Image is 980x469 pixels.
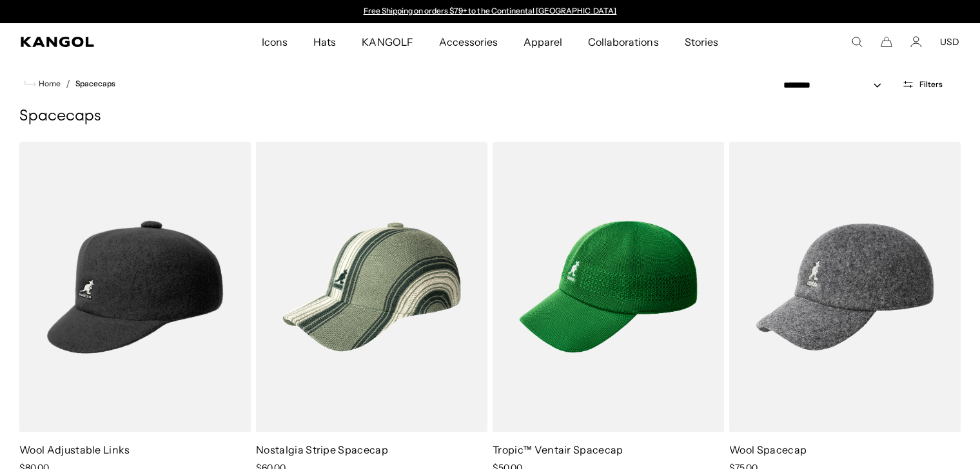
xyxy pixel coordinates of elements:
a: KANGOLF [349,23,426,61]
li: / [61,76,70,91]
div: Announcement [357,6,623,17]
a: Nostalgia Stripe Spacecap [256,443,388,456]
h1: Spacecaps [19,107,961,126]
span: Filters [919,80,943,89]
a: Wool Adjustable Links [19,443,130,456]
a: Apparel [511,23,575,61]
button: USD [940,36,959,48]
a: Account [910,36,922,48]
a: Home [24,78,61,90]
a: Wool Spacecap [729,443,807,456]
span: Stories [685,23,718,61]
span: Home [36,79,61,88]
div: 1 of 2 [357,6,623,17]
select: Sort by: Featured [778,79,894,92]
span: Icons [262,23,288,61]
span: KANGOLF [362,23,413,61]
img: Wool Adjustable Links [19,142,251,432]
a: Free Shipping on orders $79+ to the Continental [GEOGRAPHIC_DATA] [364,6,617,15]
span: Hats [313,23,336,61]
slideshow-component: Announcement bar [357,6,623,17]
a: Kangol [21,37,173,47]
a: Spacecaps [75,79,115,88]
a: Stories [672,23,731,61]
img: Nostalgia Stripe Spacecap [256,142,487,432]
a: Collaborations [575,23,671,61]
img: Tropic™ Ventair Spacecap [493,142,724,432]
a: Accessories [426,23,511,61]
span: Apparel [524,23,562,61]
img: Wool Spacecap [729,142,961,432]
button: Open filters [894,79,950,90]
span: Collaborations [588,23,658,61]
a: Icons [249,23,300,61]
button: Cart [881,36,892,48]
span: Accessories [439,23,498,61]
summary: Search here [851,36,863,48]
a: Tropic™ Ventair Spacecap [493,443,623,456]
a: Hats [300,23,349,61]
